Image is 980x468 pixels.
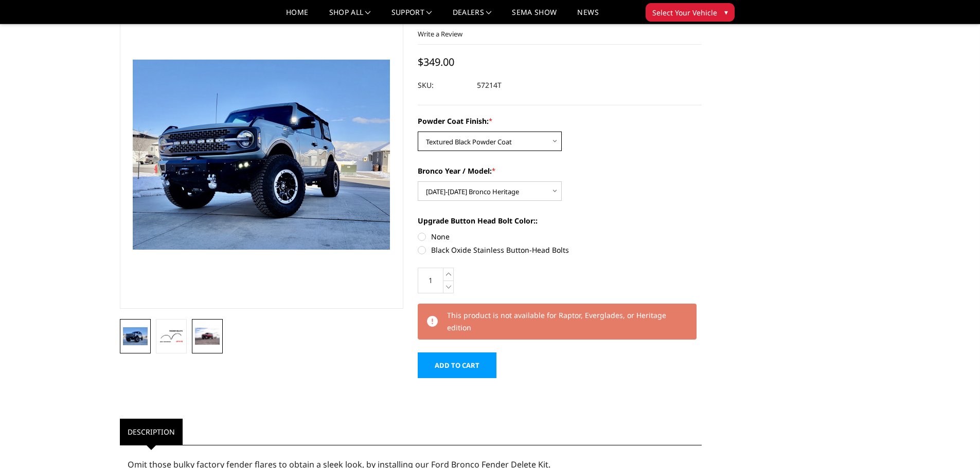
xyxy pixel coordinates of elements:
label: Bronco Year / Model: [418,165,702,176]
a: SEMA Show [512,9,557,24]
input: Add to Cart [418,352,496,378]
a: Write a Review [418,29,462,39]
img: Bronco Fender Delete Kit [159,329,184,343]
button: Select Your Vehicle [646,3,735,22]
dd: 57214T [477,76,502,95]
a: Dealers [453,9,492,24]
a: shop all [329,9,371,24]
iframe: Chat Widget [929,419,980,468]
a: News [577,9,598,24]
span: $349.00 [418,55,454,69]
img: Bronco Fender Delete Kit [123,327,148,346]
label: None [418,231,702,242]
p: This product is not available for Raptor, Everglades, or Heritage edition [447,309,688,334]
label: Powder Coat Finish: [418,116,702,126]
dt: SKU: [418,76,469,95]
span: ▾ [724,7,728,17]
a: Home [286,9,308,24]
img: Bronco Fender Delete Kit [195,328,220,344]
label: Black Oxide Stainless Button-Head Bolts [418,245,702,255]
a: Description [120,419,183,445]
span: Select Your Vehicle [652,7,717,18]
a: Bronco Fender Delete Kit [120,1,404,309]
a: Support [391,9,432,24]
label: Upgrade Button Head Bolt Color:: [418,215,702,226]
